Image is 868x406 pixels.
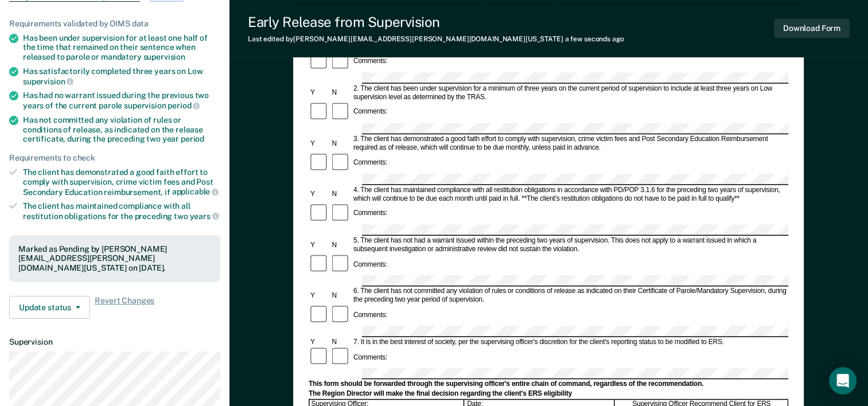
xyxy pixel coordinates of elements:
div: The client has maintained compliance with all restitution obligations for the preceding two [23,201,220,221]
div: Has satisfactorily completed three years on Low [23,67,220,86]
div: 7. It is in the best interest of society, per the supervising officer's discretion for the client... [352,338,788,346]
div: Comments: [352,57,389,66]
div: N [330,190,352,198]
div: Marked as Pending by [PERSON_NAME][EMAIL_ADDRESS][PERSON_NAME][DOMAIN_NAME][US_STATE] on [DATE]. [18,244,211,273]
div: Open Intercom Messenger [829,367,857,395]
div: 3. The client has demonstrated a good faith effort to comply with supervision, crime victim fees ... [352,135,788,152]
div: 2. The client has been under supervision for a minimum of three years on the current period of su... [352,84,788,101]
div: 5. The client has not had a warrant issued within the preceding two years of supervision. This do... [352,236,788,253]
div: N [330,139,352,148]
button: Update status [9,296,90,319]
div: Comments: [352,159,389,167]
div: Early Release from Supervision [248,14,624,30]
div: Y [309,88,330,97]
div: N [330,241,352,249]
span: period [168,101,200,110]
div: The client has demonstrated a good faith effort to comply with supervision, crime victim fees and... [23,167,220,197]
div: Requirements validated by OIMS data [9,19,220,29]
span: supervision [23,77,73,86]
div: Y [309,291,330,300]
div: N [330,338,352,346]
div: Has had no warrant issued during the previous two years of the current parole supervision [23,91,220,110]
div: 6. The client has not committed any violation of rules or conditions of release as indicated on t... [352,287,788,304]
div: Y [309,190,330,198]
span: period [181,134,204,143]
div: Y [309,139,330,148]
div: Comments: [352,108,389,116]
div: This form should be forwarded through the supervising officer's entire chain of command, regardle... [309,380,788,389]
span: years [190,212,219,221]
dt: Supervision [9,337,220,347]
span: supervision [143,52,185,61]
div: Requirements to check [9,153,220,163]
div: Y [309,338,330,346]
div: Comments: [352,209,389,218]
span: Revert Changes [95,296,154,319]
div: Comments: [352,311,389,319]
div: 4. The client has maintained compliance with all restitution obligations in accordance with PD/PO... [352,186,788,203]
div: Has been under supervision for at least one half of the time that remained on their sentence when... [23,33,220,62]
div: Y [309,241,330,249]
div: N [330,291,352,300]
span: a few seconds ago [565,35,624,43]
div: N [330,88,352,97]
span: applicable [172,187,219,196]
div: Last edited by [PERSON_NAME][EMAIL_ADDRESS][PERSON_NAME][DOMAIN_NAME][US_STATE] [248,35,624,43]
div: Comments: [352,353,389,362]
div: Has not committed any violation of rules or conditions of release, as indicated on the release ce... [23,115,220,144]
div: The Region Director will make the final decision regarding the client's ERS eligibility [309,389,788,398]
button: Download Form [774,19,850,38]
div: Comments: [352,260,389,269]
